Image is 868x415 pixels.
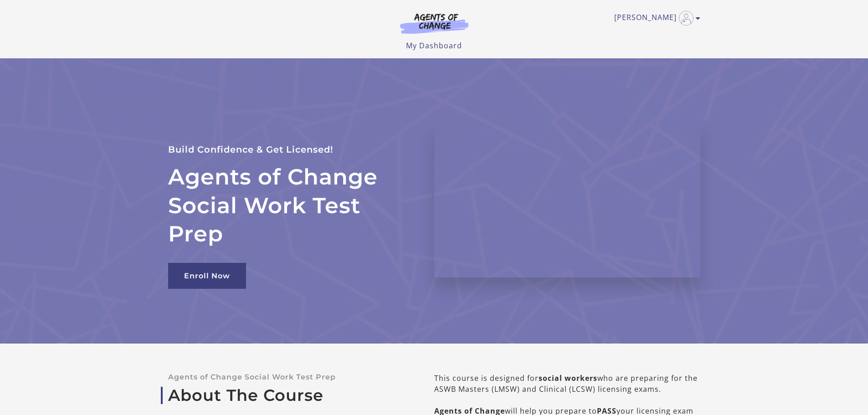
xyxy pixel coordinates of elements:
p: Agents of Change Social Work Test Prep [168,373,405,381]
a: About The Course [168,386,405,405]
h2: Agents of Change Social Work Test Prep [168,163,412,248]
a: Enroll Now [168,263,246,289]
a: My Dashboard [406,41,462,51]
a: Toggle menu [614,11,696,26]
img: Agents of Change Logo [390,13,478,34]
p: Build Confidence & Get Licensed! [168,142,412,157]
b: social workers [539,373,597,383]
